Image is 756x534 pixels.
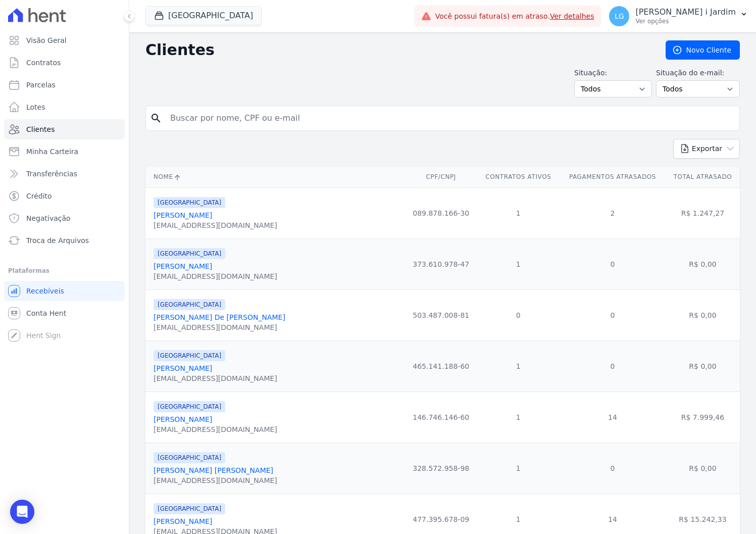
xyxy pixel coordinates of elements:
button: Exportar [673,139,740,159]
label: Situação do e-mail: [656,68,740,78]
button: LG [PERSON_NAME] i Jardim Ver opções [601,2,756,30]
a: [PERSON_NAME] De [PERSON_NAME] [154,313,285,321]
th: Contratos Ativos [477,167,560,187]
a: Transferências [4,164,125,184]
span: Minha Carteira [26,147,78,157]
td: 1 [477,392,560,443]
a: Conta Hent [4,303,125,323]
a: [PERSON_NAME] [PERSON_NAME] [154,466,273,474]
td: 0 [560,289,666,341]
a: [PERSON_NAME] [154,364,212,372]
td: 089.878.166-30 [405,187,477,238]
p: [PERSON_NAME] i Jardim [635,7,736,17]
a: Negativação [4,208,125,228]
span: Parcelas [26,80,56,90]
div: [EMAIL_ADDRESS][DOMAIN_NAME] [154,424,277,434]
a: [PERSON_NAME] [154,415,212,423]
div: Plataformas [8,265,121,277]
a: Crédito [4,186,125,206]
input: Buscar por nome, CPF ou e-mail [164,108,735,128]
td: 0 [477,289,560,341]
td: R$ 0,00 [666,238,740,289]
span: Visão Geral [26,35,67,45]
div: Open Intercom Messenger [10,500,34,524]
td: 2 [560,187,666,238]
td: 328.572.958-98 [405,443,477,494]
label: Situação: [574,68,652,78]
td: R$ 0,00 [666,443,740,494]
span: LG [615,13,624,20]
a: Visão Geral [4,30,125,51]
td: 1 [477,341,560,392]
td: R$ 0,00 [666,341,740,392]
span: [GEOGRAPHIC_DATA] [154,350,225,361]
span: [GEOGRAPHIC_DATA] [154,299,225,310]
a: Contratos [4,53,125,73]
button: [GEOGRAPHIC_DATA] [145,6,262,25]
span: Negativação [26,213,71,223]
td: 465.141.188-60 [405,341,477,392]
a: Troca de Arquivos [4,230,125,251]
td: R$ 7.999,46 [666,392,740,443]
div: [EMAIL_ADDRESS][DOMAIN_NAME] [154,373,277,383]
td: R$ 0,00 [666,289,740,341]
td: R$ 1.247,27 [666,187,740,238]
a: [PERSON_NAME] [154,262,212,270]
td: 146.746.146-60 [405,392,477,443]
th: Total Atrasado [666,167,740,187]
a: [PERSON_NAME] [154,211,212,219]
span: Você possui fatura(s) em atraso. [435,11,594,22]
a: Ver detalhes [550,12,594,20]
div: [EMAIL_ADDRESS][DOMAIN_NAME] [154,475,277,486]
span: [GEOGRAPHIC_DATA] [154,248,225,259]
td: 1 [477,187,560,238]
a: Clientes [4,119,125,139]
p: Ver opções [635,17,736,25]
a: Minha Carteira [4,141,125,162]
div: [EMAIL_ADDRESS][DOMAIN_NAME] [154,322,285,332]
a: [PERSON_NAME] [154,517,212,525]
td: 373.610.978-47 [405,238,477,289]
a: Recebíveis [4,281,125,301]
span: Crédito [26,191,52,201]
span: Clientes [26,124,55,134]
th: Pagamentos Atrasados [560,167,666,187]
span: [GEOGRAPHIC_DATA] [154,452,225,463]
td: 0 [560,238,666,289]
th: CPF/CNPJ [405,167,477,187]
td: 0 [560,443,666,494]
a: Novo Cliente [666,40,740,60]
span: [GEOGRAPHIC_DATA] [154,197,225,208]
i: search [150,112,162,124]
td: 503.487.008-81 [405,289,477,341]
h2: Clientes [145,41,649,59]
div: [EMAIL_ADDRESS][DOMAIN_NAME] [154,220,277,230]
span: Transferências [26,169,77,179]
td: 0 [560,341,666,392]
span: [GEOGRAPHIC_DATA] [154,401,225,412]
td: 1 [477,443,560,494]
a: Lotes [4,97,125,117]
td: 1 [477,238,560,289]
td: 14 [560,392,666,443]
span: Contratos [26,58,61,68]
th: Nome [145,167,405,187]
span: Recebíveis [26,286,64,296]
span: [GEOGRAPHIC_DATA] [154,503,225,514]
div: [EMAIL_ADDRESS][DOMAIN_NAME] [154,271,277,281]
a: Parcelas [4,75,125,95]
span: Troca de Arquivos [26,235,89,246]
span: Conta Hent [26,308,66,318]
span: Lotes [26,102,45,112]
